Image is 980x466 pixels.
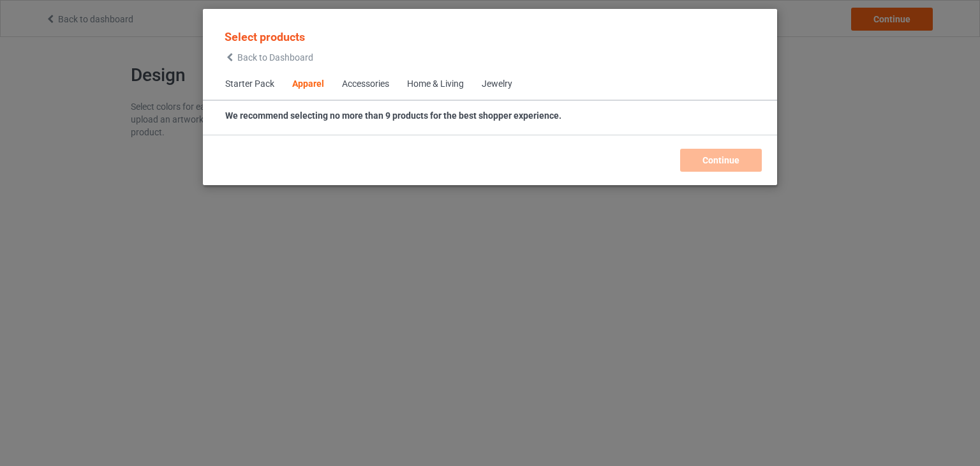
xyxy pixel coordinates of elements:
div: Home & Living [407,78,464,91]
span: Starter Pack [216,69,283,100]
div: Accessories [342,78,389,91]
strong: We recommend selecting no more than 9 products for the best shopper experience. [225,110,561,121]
div: Apparel [292,78,324,91]
span: Select products [225,30,305,43]
span: Back to Dashboard [237,52,313,63]
div: Jewelry [482,78,512,91]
